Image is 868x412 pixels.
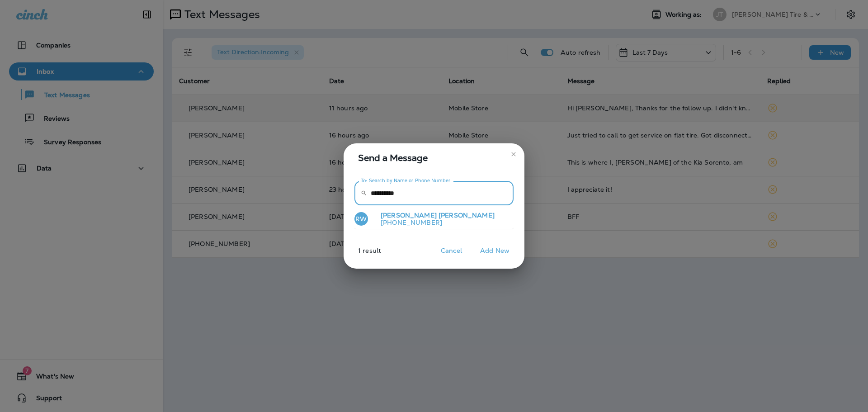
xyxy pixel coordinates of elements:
[476,244,514,258] button: Add New
[354,209,514,230] button: RW[PERSON_NAME] [PERSON_NAME][PHONE_NUMBER]
[361,177,451,184] label: To: Search by Name or Phone Number
[358,151,514,165] span: Send a Message
[381,211,437,219] span: [PERSON_NAME]
[354,212,368,226] div: RW
[506,147,521,161] button: close
[340,247,381,261] p: 1 result
[439,211,495,219] span: [PERSON_NAME]
[434,244,468,258] button: Cancel
[373,219,495,226] p: [PHONE_NUMBER]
